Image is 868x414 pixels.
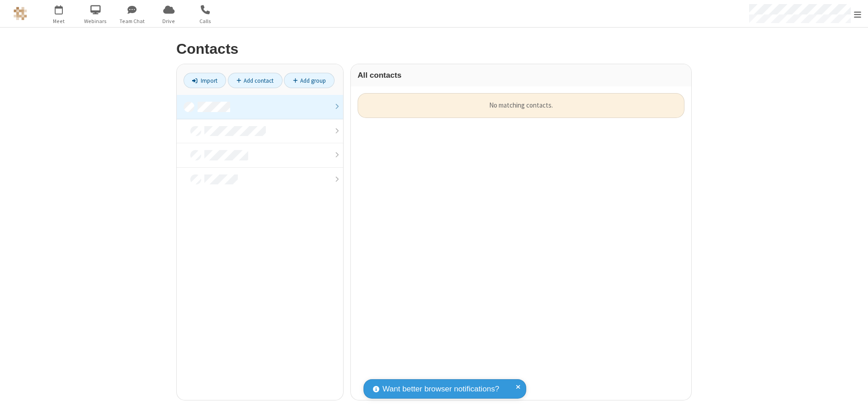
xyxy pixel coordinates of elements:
[42,17,76,25] span: Meet
[358,71,684,80] h3: All contacts
[284,73,335,88] a: Add group
[382,383,499,395] span: Want better browser notifications?
[152,17,186,25] span: Drive
[189,17,222,25] span: Calls
[358,93,684,118] div: No matching contacts.
[14,7,27,20] img: QA Selenium DO NOT DELETE OR CHANGE
[184,73,226,88] a: Import
[176,41,692,57] h2: Contacts
[351,86,691,400] div: grid
[115,17,149,25] span: Team Chat
[79,17,113,25] span: Webinars
[228,73,283,88] a: Add contact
